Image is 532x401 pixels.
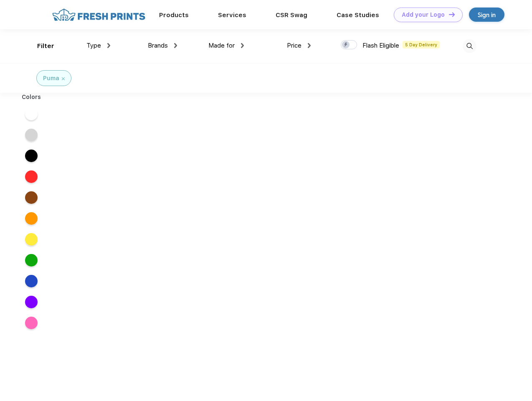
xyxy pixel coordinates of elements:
[107,43,110,48] img: dropdown.png
[402,11,445,18] div: Add your Logo
[174,43,177,48] img: dropdown.png
[478,10,496,20] div: Sign in
[86,42,101,49] span: Type
[159,11,189,19] a: Products
[362,42,399,49] span: Flash Eligible
[276,11,307,19] a: CSR Swag
[43,74,59,83] div: Puma
[62,77,65,80] img: filter_cancel.svg
[148,42,168,49] span: Brands
[241,43,244,48] img: dropdown.png
[15,93,48,102] div: Colors
[463,39,476,53] img: desktop_search.svg
[469,8,504,22] a: Sign in
[308,43,311,48] img: dropdown.png
[50,8,148,22] img: fo%20logo%202.webp
[449,12,455,17] img: DT
[208,42,235,49] span: Made for
[287,42,301,49] span: Price
[218,11,246,19] a: Services
[403,41,440,48] span: 5 Day Delivery
[37,41,54,51] div: Filter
